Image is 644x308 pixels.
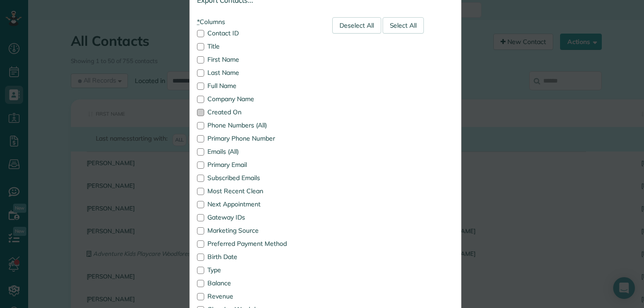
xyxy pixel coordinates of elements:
[197,227,319,234] label: Marketing Source
[197,267,319,273] label: Type
[197,135,319,142] label: Primary Phone Number
[197,56,319,63] label: First Name
[197,69,319,76] label: Last Name
[332,17,381,34] div: Deselect All
[197,148,319,155] label: Emails (All)
[383,17,424,34] div: Select All
[197,83,319,89] label: Full Name
[197,280,319,286] label: Balance
[197,201,319,207] label: Next Appointment
[197,17,319,26] label: Columns
[197,214,319,220] label: Gateway IDs
[197,188,319,194] label: Most Recent Clean
[197,175,319,181] label: Subscribed Emails
[197,96,319,102] label: Company Name
[197,161,319,168] label: Primary Email
[197,109,319,115] label: Created On
[197,240,319,247] label: Preferred Payment Method
[197,30,319,36] label: Contact ID
[197,293,319,299] label: Revenue
[197,254,319,260] label: Birth Date
[197,43,319,49] label: Title
[197,122,319,128] label: Phone Numbers (All)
